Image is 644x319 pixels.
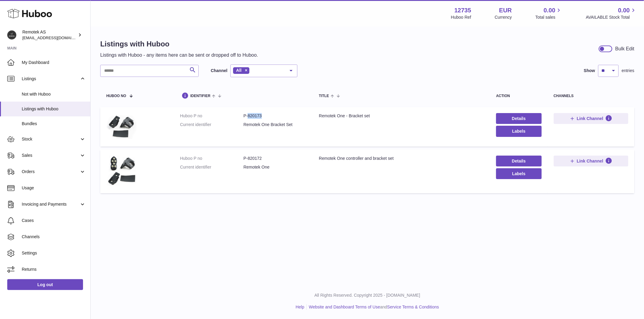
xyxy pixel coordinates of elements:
span: entries [622,68,634,74]
span: Orders [22,169,79,175]
span: AVAILABLE Stock Total [586,14,637,20]
span: Not with Huboo [22,91,86,97]
a: 0.00 AVAILABLE Stock Total [586,6,637,20]
span: All [236,68,242,73]
span: Listings with Huboo [22,106,86,112]
a: Website and Dashboard Terms of Use [309,305,380,309]
span: identifier [190,94,210,98]
strong: 12735 [454,6,471,14]
img: Remotek One - Bracket set [106,113,136,139]
dt: Huboo P no [180,113,243,119]
span: My Dashboard [22,60,86,65]
div: Remotek One controller and bracket set [319,156,484,161]
a: Details [496,113,541,124]
span: [EMAIL_ADDRESS][DOMAIN_NAME] [22,35,89,40]
a: Details [496,156,541,166]
h1: Listings with Huboo [100,39,258,49]
div: channels [554,94,629,98]
span: Link Channel [577,116,603,121]
span: Returns [22,267,86,272]
dt: Huboo P no [180,156,243,161]
span: Channels [22,234,86,240]
span: Total sales [535,14,562,20]
button: Labels [496,126,541,137]
button: Link Channel [554,156,629,166]
dt: Current identifier [180,122,243,128]
dd: P-820172 [243,156,307,161]
span: Usage [22,185,86,191]
div: Bulk Edit [615,46,634,52]
a: 0.00 Total sales [535,6,562,20]
div: Remotek AS [22,29,77,41]
span: Settings [22,250,86,256]
img: internalAdmin-12735@internal.huboo.com [7,30,16,39]
span: title [319,94,329,98]
p: Listings with Huboo - any items here can be sent or dropped off to Huboo. [100,52,258,58]
span: 0.00 [618,6,630,14]
dd: Remotek One [243,164,307,170]
dt: Current identifier [180,164,243,170]
dd: P-820173 [243,113,307,119]
span: Huboo no [106,94,126,98]
label: Show [584,68,595,74]
span: Cases [22,218,86,223]
div: Currency [495,14,512,20]
button: Link Channel [554,113,629,124]
span: Invoicing and Payments [22,201,79,207]
span: Sales [22,153,79,158]
a: Service Terms & Conditions [387,305,439,309]
span: Bundles [22,121,86,127]
span: Link Channel [577,158,603,164]
p: All Rights Reserved. Copyright 2025 - [DOMAIN_NAME] [95,292,639,298]
a: Log out [7,279,83,290]
label: Channel [211,68,227,74]
div: action [496,94,541,98]
a: Help [296,305,304,309]
div: Huboo Ref [451,14,471,20]
span: Stock [22,136,79,142]
span: Listings [22,76,79,82]
div: Remotek One - Bracket set [319,113,484,119]
img: Remotek One controller and bracket set [106,156,136,186]
span: 0.00 [544,6,556,14]
button: Labels [496,168,541,179]
strong: EUR [499,6,512,14]
li: and [307,304,439,310]
dd: Remotek One Bracket Set [243,122,307,128]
